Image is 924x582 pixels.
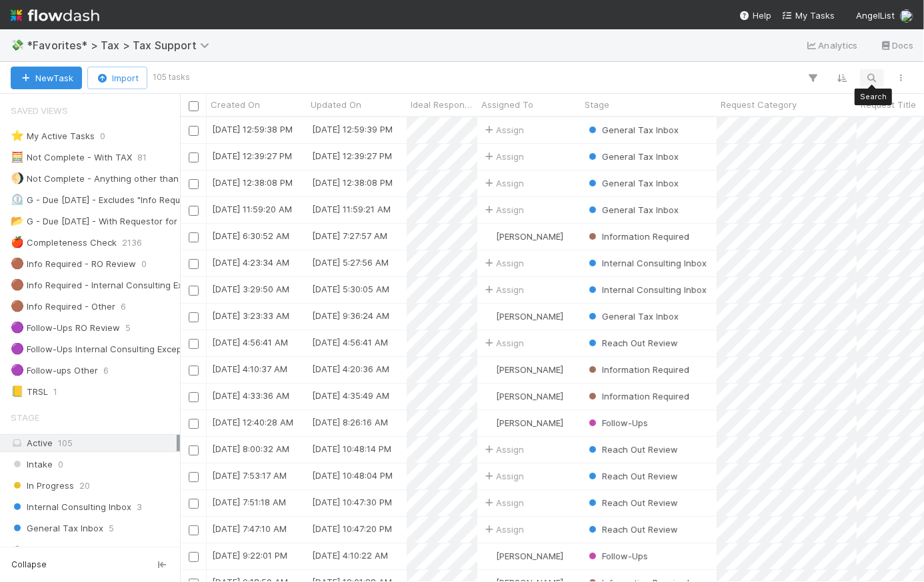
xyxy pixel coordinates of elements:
div: Information Required [586,390,689,403]
span: 🟤 [11,258,24,269]
span: 🟣 [11,343,24,354]
div: [DATE] 7:53:17 AM [212,469,287,482]
div: My Active Tasks [11,128,95,145]
div: [DATE] 3:29:50 AM [212,282,289,296]
div: General Tax Inbox [586,123,679,137]
span: 13 [78,541,87,558]
span: Stage [585,98,609,111]
input: Toggle All Rows Selected [189,101,199,111]
input: Toggle Row Selected [189,366,199,376]
small: 105 tasks [153,71,190,83]
span: 5 [125,320,131,336]
span: 0 [58,456,63,473]
input: Toggle Row Selected [189,445,199,455]
a: Docs [879,37,913,53]
span: Follow-Ups [11,541,73,558]
span: Assign [483,469,524,483]
div: [DATE] 8:26:16 AM [312,416,388,429]
span: General Tax Inbox [586,151,679,162]
span: 6 [121,298,126,315]
div: Assign [483,176,524,190]
input: Toggle Row Selected [189,339,199,349]
span: 0 [141,256,147,272]
span: 🟣 [11,322,24,333]
div: Active [11,435,177,451]
span: Assign [483,203,524,216]
span: 💸 [11,39,24,51]
input: Toggle Row Selected [189,152,199,162]
span: ⭐ [11,130,24,141]
div: Info Required - Internal Consulting Exception [11,277,214,294]
div: [DATE] 10:48:04 PM [312,469,393,482]
span: Reach Out Review [586,444,678,455]
div: [DATE] 4:23:34 AM [212,256,289,269]
div: General Tax Inbox [586,310,679,323]
a: Analytics [805,37,858,53]
div: Info Required - Other [11,298,115,315]
div: Reach Out Review [586,496,678,509]
input: Toggle Row Selected [189,126,199,136]
span: 20 [79,477,90,494]
div: Reach Out Review [586,469,678,483]
span: Assign [483,123,524,137]
div: [DATE] 12:38:08 PM [212,176,293,189]
div: Follow-ups Other [11,362,98,379]
span: 1 [53,384,57,400]
span: Saved Views [11,97,68,124]
div: Info Required - RO Review [11,256,136,272]
input: Toggle Row Selected [189,499,199,509]
span: Assign [483,336,524,350]
div: [DATE] 10:47:20 PM [312,522,392,535]
input: Toggle Row Selected [189,392,199,402]
span: 📒 [11,386,24,397]
div: [DATE] 12:39:27 PM [312,149,392,162]
span: General Tax Inbox [586,125,679,135]
input: Toggle Row Selected [189,525,199,535]
span: Information Required [586,391,689,402]
div: [DATE] 9:22:01 PM [212,549,287,562]
div: [DATE] 12:59:38 PM [212,123,293,136]
img: logo-inverted-e16ddd16eac7371096b0.svg [11,4,99,27]
input: Toggle Row Selected [189,472,199,482]
span: *Favorites* > Tax > Tax Support [27,39,216,52]
span: Ideal Response Date [411,98,474,111]
span: Internal Consulting Inbox [11,499,131,515]
div: [DATE] 10:48:14 PM [312,442,391,455]
img: avatar_6daca87a-2c2e-4848-8ddb-62067031c24f.png [483,231,494,242]
a: My Tasks [782,9,835,22]
div: Help [739,9,771,22]
div: Completeness Check [11,234,117,251]
span: 81 [137,149,147,166]
img: avatar_7ba8ec58-bd0f-432b-b5d2-ae377bfaef52.png [483,364,494,375]
div: General Tax Inbox [586,176,679,190]
span: 0 [100,128,105,145]
span: 2136 [122,234,142,251]
span: AngelList [856,10,895,21]
span: Internal Consulting Inbox [586,284,707,295]
span: 105 [58,437,73,448]
input: Toggle Row Selected [189,552,199,562]
span: Assign [483,283,524,296]
div: Reach Out Review [586,443,678,456]
span: 🧮 [11,151,24,162]
input: Toggle Row Selected [189,179,199,189]
span: 🟣 [11,364,24,376]
div: [PERSON_NAME] [483,390,563,403]
div: [DATE] 12:40:28 AM [212,416,293,429]
span: 5 [109,520,114,537]
div: [DATE] 4:10:22 AM [312,549,388,562]
div: [DATE] 7:51:18 AM [212,495,286,509]
div: [DATE] 4:33:36 AM [212,389,289,402]
span: Assign [483,256,524,270]
input: Toggle Row Selected [189,312,199,322]
div: [DATE] 7:27:57 AM [312,229,387,242]
span: Assign [483,523,524,536]
div: TRSL [11,384,48,400]
div: Assign [483,443,524,456]
span: Assign [483,496,524,509]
